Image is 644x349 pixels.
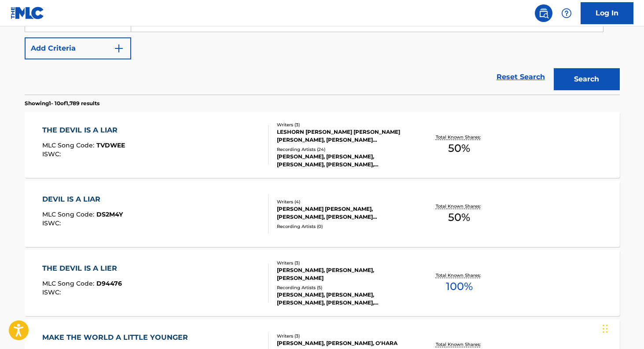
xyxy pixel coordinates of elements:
span: MLC Song Code : [42,210,96,218]
span: ISWC : [42,219,63,227]
span: ISWC : [42,150,63,158]
p: Total Known Shares: [436,272,483,279]
button: Search [554,68,620,90]
div: [PERSON_NAME], [PERSON_NAME], [PERSON_NAME], [PERSON_NAME], [PERSON_NAME] [277,153,410,169]
a: THE DEVIL IS A LIARMLC Song Code:TVDWEEISWC:Writers (3)LESHORN [PERSON_NAME] [PERSON_NAME] [PERSO... [25,112,620,178]
span: 100 % [446,279,473,294]
a: Log In [581,2,633,24]
div: THE DEVIL IS A LIAR [42,125,125,136]
span: TVDWEE [96,141,125,149]
div: [PERSON_NAME] [PERSON_NAME], [PERSON_NAME], [PERSON_NAME] [PERSON_NAME] [PERSON_NAME] (LODGE) [277,205,410,221]
span: 50 % [448,140,470,156]
span: MLC Song Code : [42,141,96,149]
img: help [561,8,572,18]
p: Showing 1 - 10 of 1,789 results [25,99,99,107]
div: DEVIL IS A LIAR [42,194,123,205]
div: Writers ( 3 ) [277,260,410,266]
div: [PERSON_NAME], [PERSON_NAME], O'HARA [277,339,410,347]
a: DEVIL IS A LIARMLC Song Code:DS2M4YISWC:Writers (4)[PERSON_NAME] [PERSON_NAME], [PERSON_NAME], [P... [25,181,620,247]
span: MLC Song Code : [42,279,96,287]
img: search [538,8,549,18]
button: Add Criteria [25,37,131,59]
span: ISWC : [42,288,63,296]
div: Writers ( 3 ) [277,333,410,339]
img: MLC Logo [11,7,44,19]
a: THE DEVIL IS A LIERMLC Song Code:D94476ISWC:Writers (3)[PERSON_NAME], [PERSON_NAME], [PERSON_NAME... [25,250,620,316]
p: Total Known Shares: [436,341,483,348]
iframe: Chat Widget [600,307,644,349]
div: Writers ( 4 ) [277,198,410,205]
div: Drag [603,316,608,342]
span: 50 % [448,209,470,225]
p: Total Known Shares: [436,203,483,209]
div: [PERSON_NAME], [PERSON_NAME], [PERSON_NAME], [PERSON_NAME], [PERSON_NAME] [277,291,410,307]
div: Writers ( 3 ) [277,121,410,128]
div: THE DEVIL IS A LIER [42,263,122,274]
div: Help [558,4,575,22]
div: Recording Artists ( 5 ) [277,284,410,291]
span: DS2M4Y [96,210,123,218]
a: Reset Search [492,67,549,87]
p: Total Known Shares: [436,134,483,140]
div: Recording Artists ( 0 ) [277,223,410,230]
div: [PERSON_NAME], [PERSON_NAME], [PERSON_NAME] [277,266,410,282]
div: Recording Artists ( 24 ) [277,146,410,153]
img: 9d2ae6d4665cec9f34b9.svg [114,43,124,54]
div: LESHORN [PERSON_NAME] [PERSON_NAME] [PERSON_NAME], [PERSON_NAME] [PERSON_NAME] [277,128,410,144]
span: D94476 [96,279,122,287]
div: MAKE THE WORLD A LITTLE YOUNGER [42,332,192,343]
a: Public Search [535,4,552,22]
